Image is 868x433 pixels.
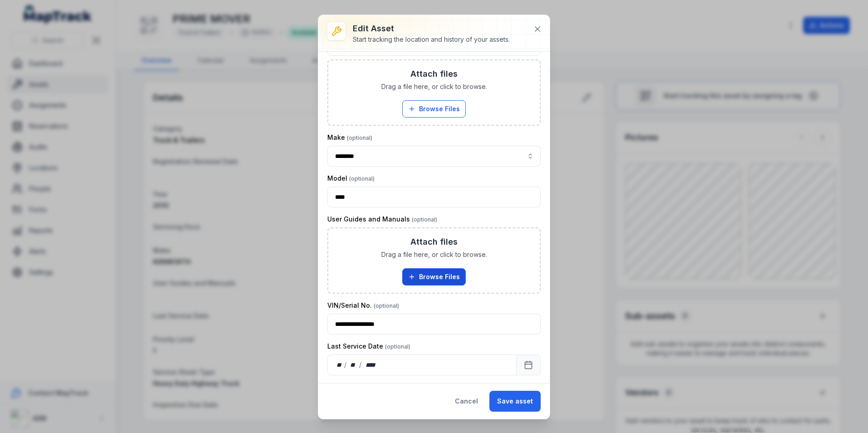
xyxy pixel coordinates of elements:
label: User Guides and Manuals [327,215,437,224]
label: VIN/Serial No. [327,301,399,310]
button: Browse Files [402,268,466,285]
label: Make [327,133,372,142]
span: Drag a file here, or click to browse. [381,82,487,91]
span: Drag a file here, or click to browse. [381,250,487,259]
button: Save asset [489,391,541,412]
button: Browse Files [402,100,466,118]
div: day, [335,360,344,369]
div: month, [347,360,360,369]
h3: Edit asset [353,22,510,35]
button: Calendar [516,354,541,375]
div: year, [362,360,379,369]
h3: Attach files [410,68,458,80]
button: Cancel [447,391,486,412]
div: Start tracking the location and history of your assets. [353,35,510,44]
h3: Attach files [410,236,458,248]
label: Next Service Due Date [327,383,426,392]
label: Last Service Date [327,342,410,351]
label: Model [327,174,375,183]
div: / [344,360,347,369]
input: asset-edit:cf[8261eee4-602e-4976-b39b-47b762924e3f]-label [327,146,541,167]
div: / [359,360,362,369]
